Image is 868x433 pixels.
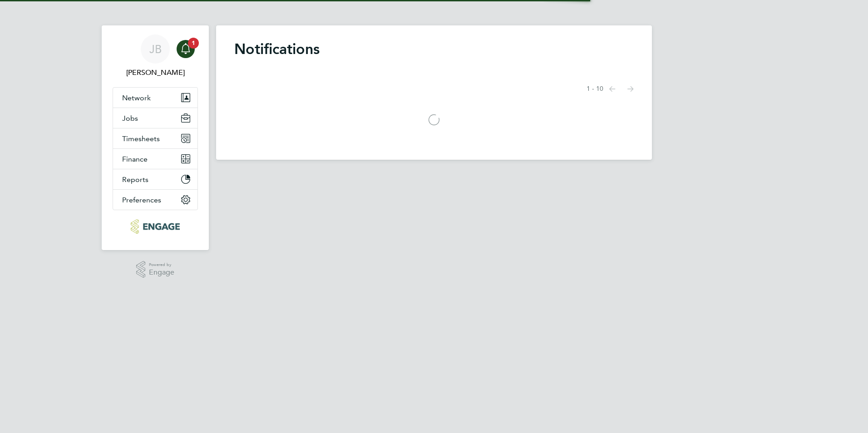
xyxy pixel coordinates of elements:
[102,25,209,250] nav: Main navigation
[149,269,174,276] span: Engage
[587,80,634,98] nav: Select page of notifications list
[122,134,160,143] span: Timesheets
[122,114,138,123] span: Jobs
[234,40,634,58] h1: Notifications
[177,34,195,64] a: 1
[113,34,198,78] a: JB[PERSON_NAME]
[113,108,197,128] button: Jobs
[113,149,197,169] button: Finance
[136,261,175,278] a: Powered byEngage
[113,88,197,108] button: Network
[149,43,162,55] span: JB
[149,261,174,269] span: Powered by
[131,219,179,234] img: huntereducation-logo-retina.png
[113,169,197,189] button: Reports
[122,155,148,163] span: Finance
[113,190,197,210] button: Preferences
[122,175,148,184] span: Reports
[113,128,197,148] button: Timesheets
[113,67,198,78] span: Jack Baron
[113,219,198,234] a: Go to home page
[122,196,161,204] span: Preferences
[122,93,151,102] span: Network
[188,38,199,49] span: 1
[587,84,603,93] span: 1 - 10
